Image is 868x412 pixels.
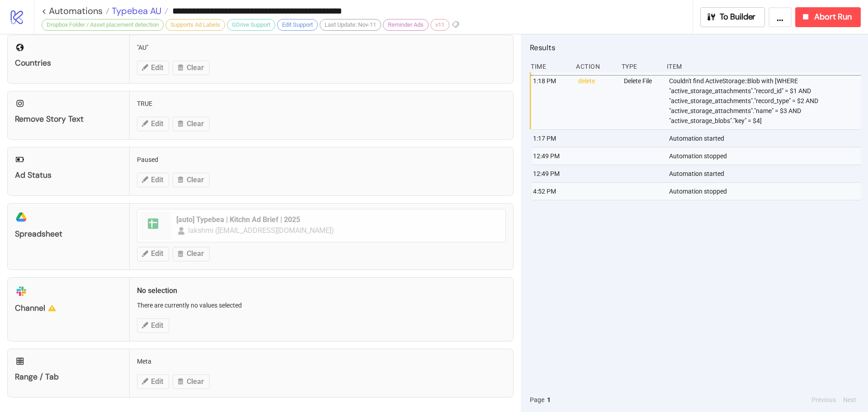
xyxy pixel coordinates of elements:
[840,395,859,405] button: Next
[544,395,553,405] button: 1
[575,58,614,75] div: Action
[700,7,765,27] button: To Builder
[530,58,569,75] div: Time
[530,395,544,405] span: Page
[430,19,449,31] div: v11
[532,72,571,129] div: 1:18 PM
[577,72,616,129] div: delete
[666,58,861,75] div: Item
[532,130,571,147] div: 1:17 PM
[795,7,861,27] button: Abort Run
[668,147,863,165] div: Automation stopped
[42,19,164,31] div: Dropbox Folder / Asset placement detection
[530,42,861,53] h2: Results
[668,72,863,129] div: Couldn't find ActiveStorage::Blob with [WHERE "active_storage_attachments"."record_id" = $1 AND "...
[668,165,863,182] div: Automation started
[165,19,225,31] div: Supports Ad Labels
[532,165,571,182] div: 12:49 PM
[623,72,662,129] div: Delete File
[109,6,168,15] a: Typebea AU
[621,58,660,75] div: Type
[320,19,381,31] div: Last Update: Nov-11
[814,12,852,22] span: Abort Run
[532,183,571,200] div: 4:52 PM
[227,19,275,31] div: GDrive Support
[720,12,756,22] span: To Builder
[42,6,109,15] a: < Automations
[769,7,792,27] button: ...
[277,19,318,31] div: Edit Support
[383,19,429,31] div: Reminder Ads
[668,130,863,147] div: Automation started
[532,147,571,165] div: 12:49 PM
[809,395,839,405] button: Previous
[668,183,863,200] div: Automation stopped
[109,5,161,17] span: Typebea AU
